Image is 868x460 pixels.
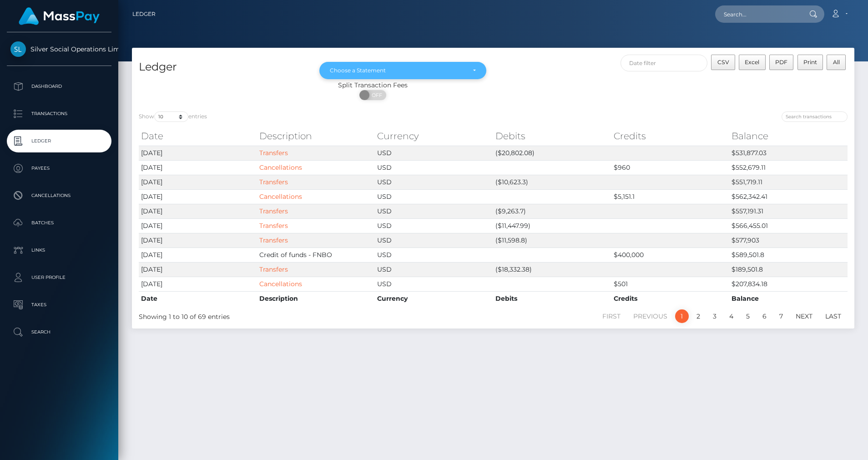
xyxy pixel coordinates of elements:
[10,80,108,93] p: Dashboard
[139,160,257,175] td: [DATE]
[375,204,493,218] td: USD
[364,90,387,100] span: OFF
[139,59,306,75] h4: Ledger
[19,7,100,25] img: MassPay Logo
[820,309,846,323] a: Last
[7,45,111,53] span: Silver Social Operations Limited
[7,239,111,262] a: Links
[729,262,848,277] td: $189,501.8
[139,218,257,233] td: [DATE]
[769,55,794,70] button: PDF
[757,309,772,323] a: 6
[7,321,111,344] a: Search
[259,178,288,186] a: Transfers
[611,277,730,291] td: $501
[729,175,848,189] td: $551,719.11
[7,130,111,152] a: Ledger
[375,248,493,262] td: USD
[729,127,848,145] th: Balance
[493,262,611,277] td: ($18,332.38)
[139,308,426,322] div: Showing 1 to 10 of 69 entries
[7,157,111,180] a: Payees
[10,41,26,57] img: Silver Social Operations Limited
[611,291,730,306] th: Credits
[711,55,735,70] button: CSV
[139,111,207,122] label: Show entries
[10,189,108,202] p: Cancellations
[259,236,288,244] a: Transfers
[797,55,823,70] button: Print
[493,146,611,160] td: ($20,802.08)
[375,175,493,189] td: USD
[493,233,611,248] td: ($11,598.8)
[259,149,288,157] a: Transfers
[375,146,493,160] td: USD
[375,189,493,204] td: USD
[375,291,493,306] th: Currency
[10,271,108,284] p: User Profile
[833,59,840,66] span: All
[139,204,257,218] td: [DATE]
[724,309,738,323] a: 4
[729,291,848,306] th: Balance
[621,55,707,71] input: Date filter
[7,266,111,289] a: User Profile
[803,59,817,66] span: Print
[691,309,705,323] a: 2
[729,146,848,160] td: $531,877.03
[375,218,493,233] td: USD
[139,277,257,291] td: [DATE]
[139,262,257,277] td: [DATE]
[791,309,818,323] a: Next
[717,59,729,66] span: CSV
[745,59,759,66] span: Excel
[132,81,614,90] div: Split Transaction Fees
[375,127,493,145] th: Currency
[729,218,848,233] td: $566,455.01
[493,204,611,218] td: ($9,263.7)
[139,291,257,306] th: Date
[139,175,257,189] td: [DATE]
[7,293,111,316] a: Taxes
[10,107,108,121] p: Transactions
[729,233,848,248] td: $577,903
[611,189,730,204] td: $5,151.1
[611,127,730,145] th: Credits
[729,160,848,175] td: $552,679.11
[493,291,611,306] th: Debits
[10,243,108,257] p: Links
[319,62,486,79] button: Choose a Statement
[375,160,493,175] td: USD
[139,189,257,204] td: [DATE]
[259,192,302,201] a: Cancellations
[729,277,848,291] td: $207,834.18
[7,102,111,125] a: Transactions
[257,127,375,145] th: Description
[493,218,611,233] td: ($11,447.99)
[675,309,689,323] a: 1
[139,233,257,248] td: [DATE]
[715,5,801,23] input: Search...
[741,309,755,323] a: 5
[611,248,730,262] td: $400,000
[782,111,848,122] input: Search transactions
[708,309,722,323] a: 3
[7,184,111,207] a: Cancellations
[257,248,375,262] td: Credit of funds - FNBO
[259,207,288,215] a: Transfers
[729,248,848,262] td: $589,501.8
[330,67,465,74] div: Choose a Statement
[10,325,108,339] p: Search
[139,146,257,160] td: [DATE]
[775,59,787,66] span: PDF
[729,204,848,218] td: $557,191.31
[154,111,188,122] select: Showentries
[827,55,846,70] button: All
[139,248,257,262] td: [DATE]
[259,265,288,273] a: Transfers
[375,277,493,291] td: USD
[10,134,108,148] p: Ledger
[259,222,288,230] a: Transfers
[10,216,108,230] p: Batches
[375,233,493,248] td: USD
